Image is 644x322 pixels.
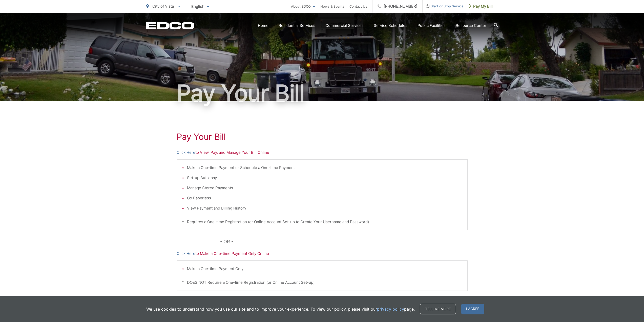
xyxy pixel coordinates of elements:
[177,149,468,156] p: to View, Pay, and Manage Your Bill Online
[177,251,195,257] a: Click Here
[187,175,462,181] li: Set-up Auto-pay
[320,3,344,9] a: News & Events
[177,251,468,257] p: to Make a One-time Payment Only Online
[146,22,194,29] a: EDCD logo. Return to the homepage.
[146,306,415,312] p: We use cookies to understand how you use our site and to improve your experience. To view our pol...
[177,132,468,142] h1: Pay Your Bill
[279,23,315,29] a: Residential Services
[325,23,364,29] a: Commercial Services
[420,304,456,314] a: Tell me more
[187,185,462,191] li: Manage Stored Payments
[187,205,462,211] li: View Payment and Billing History
[220,238,468,245] p: - OR -
[177,149,195,156] a: Click Here
[152,4,174,9] span: City of Vista
[374,23,407,29] a: Service Schedules
[187,165,462,171] li: Make a One-time Payment or Schedule a One-time Payment
[418,23,446,29] a: Public Facilities
[187,195,462,201] li: Go Paperless
[291,3,315,9] a: About EDCO
[188,2,213,11] span: English
[146,81,498,106] h1: Pay Your Bill
[187,266,462,272] li: Make a One-time Payment Only
[182,219,462,225] p: * Requires a One-time Registration (or Online Account Set-up to Create Your Username and Password)
[349,3,367,9] a: Contact Us
[182,279,462,286] p: * DOES NOT Require a One-time Registration (or Online Account Set-up)
[469,3,493,9] span: Pay My Bill
[456,23,486,29] a: Resource Center
[377,306,404,312] a: privacy policy
[461,304,484,314] span: I agree
[258,23,268,29] a: Home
